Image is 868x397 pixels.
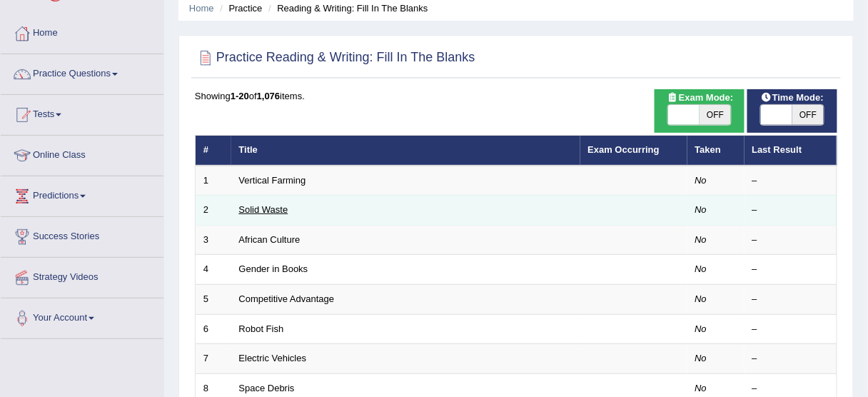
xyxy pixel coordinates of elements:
em: No [695,293,707,304]
td: 6 [196,314,231,344]
a: Vertical Farming [239,175,306,186]
h2: Practice Reading & Writing: Fill In The Blanks [195,47,475,69]
a: Home [1,14,163,49]
div: – [752,203,829,217]
th: Last Result [745,136,837,166]
td: 3 [196,225,231,255]
a: Electric Vehicles [239,353,307,363]
b: 1-20 [231,91,249,101]
a: Solid Waste [239,204,288,215]
td: 7 [196,344,231,374]
em: No [695,323,707,334]
em: No [695,175,707,186]
td: 2 [196,196,231,226]
div: – [752,293,829,306]
a: Practice Questions [1,54,163,90]
td: 1 [196,166,231,196]
em: No [695,234,707,245]
div: – [752,382,829,396]
a: Gender in Books [239,263,308,274]
li: Practice [216,1,262,15]
a: Space Debris [239,383,295,393]
em: No [695,263,707,274]
div: – [752,174,829,188]
span: Time Mode: [755,91,829,106]
em: No [695,353,707,363]
a: Robot Fish [239,323,284,334]
em: No [695,204,707,215]
a: Online Class [1,136,163,171]
em: No [695,383,707,393]
a: Exam Occurring [588,144,660,155]
td: 5 [196,285,231,315]
a: Strategy Videos [1,258,163,293]
a: Competitive Advantage [239,293,335,304]
a: Success Stories [1,217,163,253]
div: – [752,233,829,247]
div: – [752,323,829,336]
div: Showing of items. [195,89,837,103]
div: – [752,263,829,276]
div: – [752,352,829,366]
th: Taken [687,136,745,166]
div: Show exams occurring in exams [655,89,745,133]
span: OFF [792,105,824,125]
th: # [196,136,231,166]
a: Predictions [1,176,163,212]
th: Title [231,136,580,166]
b: 1,076 [257,91,281,101]
a: Home [189,3,214,14]
li: Reading & Writing: Fill In The Blanks [265,1,428,15]
td: 4 [196,255,231,285]
a: African Culture [239,234,301,245]
span: OFF [700,105,731,125]
a: Your Account [1,298,163,334]
span: Exam Mode: [662,91,739,106]
a: Tests [1,95,163,131]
